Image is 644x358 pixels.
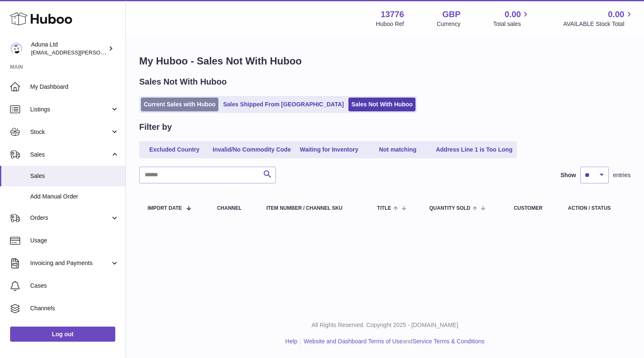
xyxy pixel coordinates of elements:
[210,143,294,157] a: Invalid/No Commodity Code
[30,151,110,159] span: Sales
[31,41,106,57] div: Aduna Ltd
[561,171,576,179] label: Show
[505,9,521,20] span: 0.00
[30,83,119,91] span: My Dashboard
[493,9,530,28] a: 0.00 Total sales
[139,121,172,133] h2: Filter by
[266,206,360,211] div: Item Number / Channel SKU
[296,143,363,157] a: Waiting for Inventory
[301,337,484,345] li: and
[364,143,431,157] a: Not matching
[30,237,119,245] span: Usage
[141,143,208,157] a: Excluded Country
[429,206,470,211] span: Quantity Sold
[30,282,119,290] span: Cases
[304,338,402,345] a: Website and Dashboard Terms of Use
[413,338,485,345] a: Service Terms & Conditions
[139,76,227,88] h2: Sales Not With Huboo
[141,98,218,111] a: Current Sales with Huboo
[613,171,631,179] span: entries
[10,327,115,342] a: Log out
[30,259,110,267] span: Invoicing and Payments
[30,193,119,201] span: Add Manual Order
[286,338,298,345] a: Help
[563,9,634,28] a: 0.00 AVAILABLE Stock Total
[437,20,461,28] div: Currency
[30,304,119,312] span: Channels
[217,206,250,211] div: Channel
[608,9,624,20] span: 0.00
[30,214,110,222] span: Orders
[30,106,110,113] span: Listings
[376,20,404,28] div: Huboo Ref
[568,206,622,211] div: Action / Status
[514,206,551,211] div: Customer
[493,20,530,28] span: Total sales
[148,206,182,211] span: Import date
[563,20,634,28] span: AVAILABLE Stock Total
[139,54,631,68] h1: My Huboo - Sales Not With Huboo
[433,143,516,157] a: Address Line 1 is Too Long
[348,98,415,111] a: Sales Not With Huboo
[381,9,404,20] strong: 13776
[220,98,347,111] a: Sales Shipped From [GEOGRAPHIC_DATA]
[132,321,637,329] p: All Rights Reserved. Copyright 2025 - [DOMAIN_NAME]
[10,42,23,55] img: deborahe.kamara@aduna.com
[30,128,110,136] span: Stock
[30,172,119,180] span: Sales
[442,9,460,20] strong: GBP
[377,206,391,211] span: Title
[31,49,213,56] span: [EMAIL_ADDRESS][PERSON_NAME][PERSON_NAME][DOMAIN_NAME]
